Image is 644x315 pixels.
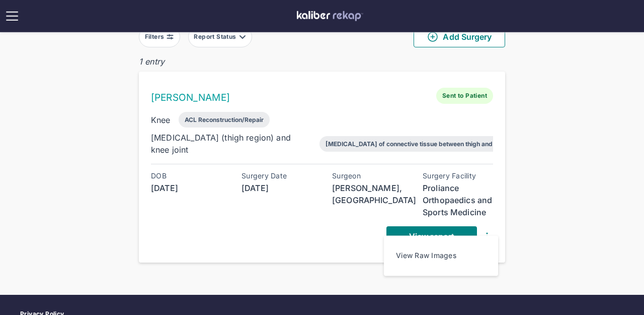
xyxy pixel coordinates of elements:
[188,26,252,47] button: Report Status
[427,31,439,43] img: PlusCircleGreen.5fd88d77.svg
[414,26,505,47] button: Add Surgery
[427,31,492,43] span: Add Surgery
[242,172,312,180] div: Surgery Date
[151,92,230,103] a: [PERSON_NAME]
[4,8,20,24] img: open menu icon
[151,114,171,126] div: Knee
[151,172,221,180] div: DOB
[139,55,505,68] div: 1 entry
[481,230,493,242] img: DotsThreeVertical.31cb0eda.svg
[436,88,493,104] span: Sent to Patient
[332,172,403,180] div: Surgeon
[185,116,264,123] div: ACL Reconstruction/Repair
[242,182,312,194] div: [DATE]
[139,26,180,47] button: Filters
[386,226,477,246] a: View report
[145,33,167,41] div: Filters
[238,33,247,41] img: filter-caret-down-grey.b3560631.svg
[384,250,498,261] a: View Raw Images
[332,182,403,206] div: [PERSON_NAME], [GEOGRAPHIC_DATA]
[409,231,454,241] span: View report
[396,250,498,261] div: View Raw Images
[297,11,363,21] img: kaliber labs logo
[194,33,238,41] div: Report Status
[423,182,493,218] div: Proliance Orthopaedics and Sports Medicine
[151,132,311,156] div: [MEDICAL_DATA] (thigh region) and knee joint
[151,182,221,194] div: [DATE]
[166,33,174,41] img: faders-horizontal-grey.d550dbda.svg
[423,172,493,180] div: Surgery Facility
[326,140,508,148] div: [MEDICAL_DATA] of connective tissue between thigh and knee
